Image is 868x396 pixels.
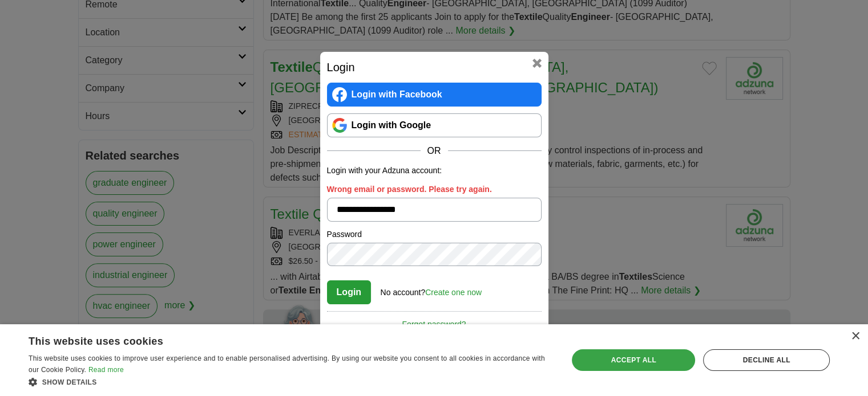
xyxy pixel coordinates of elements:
[421,144,448,158] span: OR
[327,59,542,76] h2: Login
[29,354,545,374] span: This website uses cookies to improve user experience and to enable personalised advertising. By u...
[425,288,482,297] a: Create one now
[327,228,542,240] label: Password
[327,311,542,330] a: Forgot password?
[851,332,859,341] div: Close
[327,183,542,195] label: Wrong email or password. Please try again.
[42,378,97,386] span: Show details
[327,113,542,137] a: Login with Google
[381,280,482,299] div: No account?
[703,349,830,371] div: Decline all
[327,165,542,177] p: Login with your Adzuna account:
[29,376,552,387] div: Show details
[572,349,695,371] div: Accept all
[327,280,372,304] button: Login
[29,331,523,348] div: This website uses cookies
[327,83,542,107] a: Login with Facebook
[88,366,124,374] a: Read more, opens a new window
